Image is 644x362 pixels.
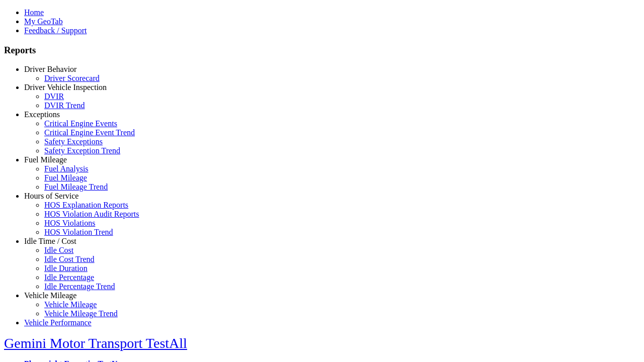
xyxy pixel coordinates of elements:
[24,237,76,245] a: Idle Time / Cost
[44,183,108,191] a: Fuel Mileage Trend
[24,26,87,35] a: Feedback / Support
[44,246,73,254] a: Idle Cost
[24,8,44,17] a: Home
[24,291,76,300] a: Vehicle Mileage
[44,219,95,227] a: HOS Violations
[44,101,85,110] a: DVIR Trend
[44,92,64,101] a: DVIR
[44,146,120,155] a: Safety Exception Trend
[4,335,187,351] a: Gemini Motor Transport TestAll
[44,210,139,218] a: HOS Violation Audit Reports
[44,164,89,173] a: Fuel Analysis
[4,45,640,56] h3: Reports
[44,119,117,128] a: Critical Engine Events
[24,17,63,26] a: My GeoTab
[44,201,128,209] a: HOS Explanation Reports
[44,300,97,309] a: Vehicle Mileage
[44,264,88,273] a: Idle Duration
[44,74,100,82] a: Driver Scorecard
[24,65,76,73] a: Driver Behavior
[44,228,113,236] a: HOS Violation Trend
[44,273,94,282] a: Idle Percentage
[24,110,60,119] a: Exceptions
[24,155,67,164] a: Fuel Mileage
[24,192,78,200] a: Hours of Service
[44,128,135,137] a: Critical Engine Event Trend
[44,255,95,263] a: Idle Cost Trend
[24,318,92,327] a: Vehicle Performance
[44,173,87,182] a: Fuel Mileage
[44,309,118,318] a: Vehicle Mileage Trend
[44,137,103,146] a: Safety Exceptions
[44,282,115,291] a: Idle Percentage Trend
[24,83,107,92] a: Driver Vehicle Inspection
